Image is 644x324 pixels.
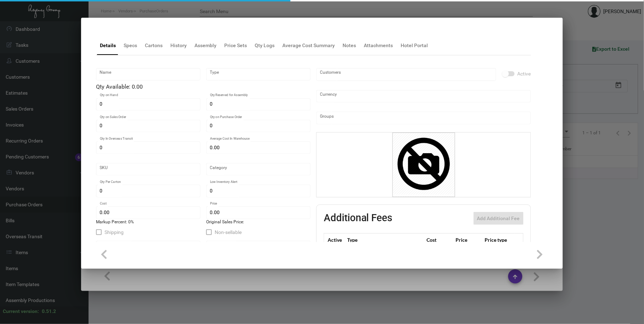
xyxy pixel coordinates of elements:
input: Add new.. [320,115,527,121]
div: Attachments [364,42,393,49]
div: Current version: [3,308,39,315]
div: Hotel Portal [401,42,428,49]
th: Active [324,234,346,246]
span: Add Additional Fee [477,216,520,221]
span: Shipping [104,228,124,236]
div: Cartons [145,42,163,49]
div: Assembly [194,42,216,49]
div: Price Sets [224,42,247,49]
span: Non-sellable [215,228,242,236]
div: 0.51.2 [42,308,56,315]
div: History [170,42,187,49]
div: Details [100,42,116,49]
th: Cost [425,234,454,246]
span: Active [518,69,531,78]
div: Notes [343,42,356,49]
input: Add new.. [320,72,493,77]
div: Qty Logs [255,42,275,49]
div: Specs [124,42,137,49]
th: Price type [483,234,515,246]
div: Qty Available: 0.00 [96,83,311,91]
th: Price [454,234,483,246]
h2: Additional Fees [324,212,392,225]
button: Add Additional Fee [474,212,524,225]
div: Average Cost Summary [282,42,335,49]
th: Type [345,234,425,246]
